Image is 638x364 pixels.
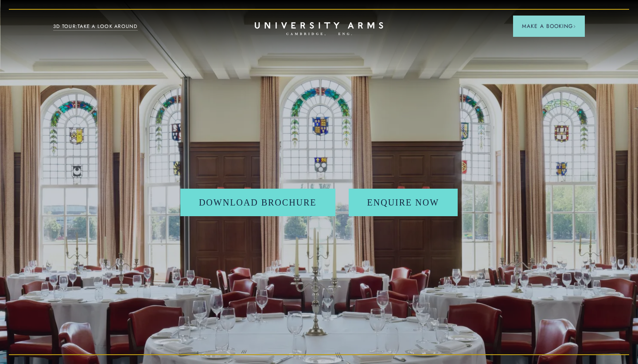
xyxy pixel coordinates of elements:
button: Make a BookingArrow icon [513,16,585,37]
a: 3D TOUR:TAKE A LOOK AROUND [53,23,138,31]
img: Arrow icon [573,25,576,28]
a: Download Brochure [180,189,335,216]
a: Home [255,22,383,36]
span: Make a Booking [522,22,576,30]
a: Enquire Now [349,189,458,216]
